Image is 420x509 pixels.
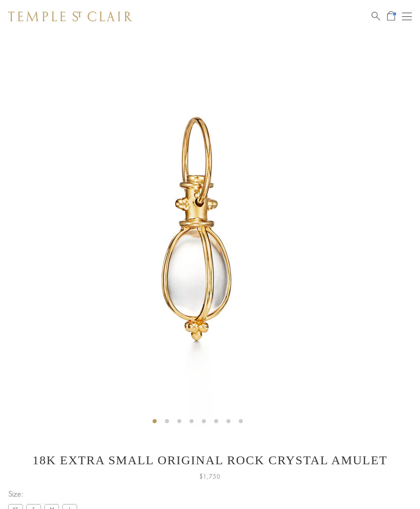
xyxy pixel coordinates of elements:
[379,470,412,501] iframe: Gorgias live chat messenger
[8,11,132,21] img: Temple St. Clair
[8,453,412,467] h1: 18K Extra Small Original Rock Crystal Amulet
[372,11,380,21] a: Search
[199,471,221,482] span: $1,750
[402,11,412,21] button: Open navigation
[387,11,395,21] a: Open Shopping Bag
[8,487,80,501] span: Size:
